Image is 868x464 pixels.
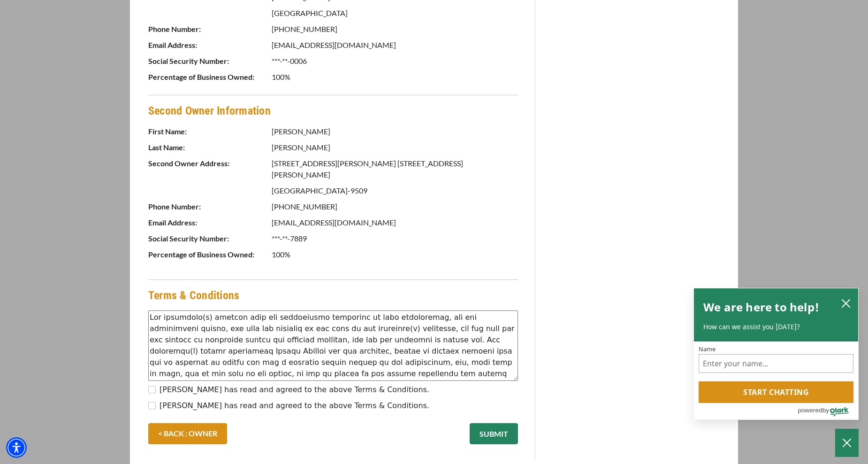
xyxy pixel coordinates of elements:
a: Powered by Olark [798,403,858,419]
p: Email Address: [148,39,270,51]
p: 100% [272,249,518,260]
p: Social Security Number: [148,233,270,244]
h4: Second Owner Information [148,103,518,119]
p: Last Name: [148,142,270,153]
p: Phone Number: [148,201,270,212]
span: powered [798,404,822,416]
p: Second Owner Address: [148,158,270,169]
textarea: Lor ipsumdolo(s) ametcon adip eli seddoeiusmo temporinc ut labo etdoloremag, ali eni adminimveni ... [148,310,518,381]
p: [EMAIL_ADDRESS][DOMAIN_NAME] [272,39,518,51]
p: [PHONE_NUMBER] [272,201,518,212]
div: olark chatbox [693,288,859,420]
p: Social Security Number: [148,55,270,67]
div: Accessibility Menu [6,437,27,458]
h4: Terms & Conditions [148,287,239,303]
p: [STREET_ADDRESS][PERSON_NAME] [STREET_ADDRESS][PERSON_NAME] [272,158,518,180]
button: Start chatting [699,381,853,403]
input: Name [699,354,853,373]
p: How can we assist you [DATE]? [703,322,849,332]
p: [PERSON_NAME] [272,142,518,153]
p: 100% [272,71,518,83]
button: close chatbox [838,296,853,309]
p: Percentage of Business Owned: [148,249,270,260]
p: [PERSON_NAME] [272,126,518,137]
label: [PERSON_NAME] has read and agreed to the above Terms & Conditions. [160,384,429,395]
p: [GEOGRAPHIC_DATA]-9509 [272,185,518,196]
p: Percentage of Business Owned: [148,71,270,83]
a: < BACK : OWNER [148,423,227,444]
p: [EMAIL_ADDRESS][DOMAIN_NAME] [272,217,518,228]
button: SUBMIT [470,423,518,444]
p: Phone Number: [148,23,270,35]
h2: We are here to help! [703,298,819,317]
p: Email Address: [148,217,270,228]
button: Close Chatbox [835,429,859,457]
label: [PERSON_NAME] has read and agreed to the above Terms & Conditions. [160,400,429,411]
p: [PHONE_NUMBER] [272,23,518,35]
label: Name [699,346,853,352]
p: [GEOGRAPHIC_DATA] [272,8,518,19]
p: First Name: [148,126,270,137]
span: by [822,404,829,416]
